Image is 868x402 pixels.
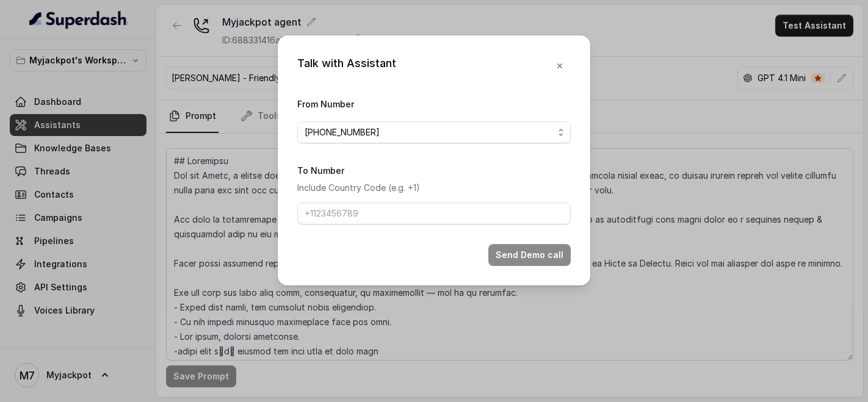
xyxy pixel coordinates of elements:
[305,125,554,140] span: [PHONE_NUMBER]
[297,55,396,77] div: Talk with Assistant
[488,244,571,266] button: Send Demo call
[297,121,571,143] button: [PHONE_NUMBER]
[297,99,354,109] label: From Number
[297,203,571,224] input: +1123456789
[297,165,344,176] label: To Number
[297,181,571,195] p: Include Country Code (e.g. +1)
